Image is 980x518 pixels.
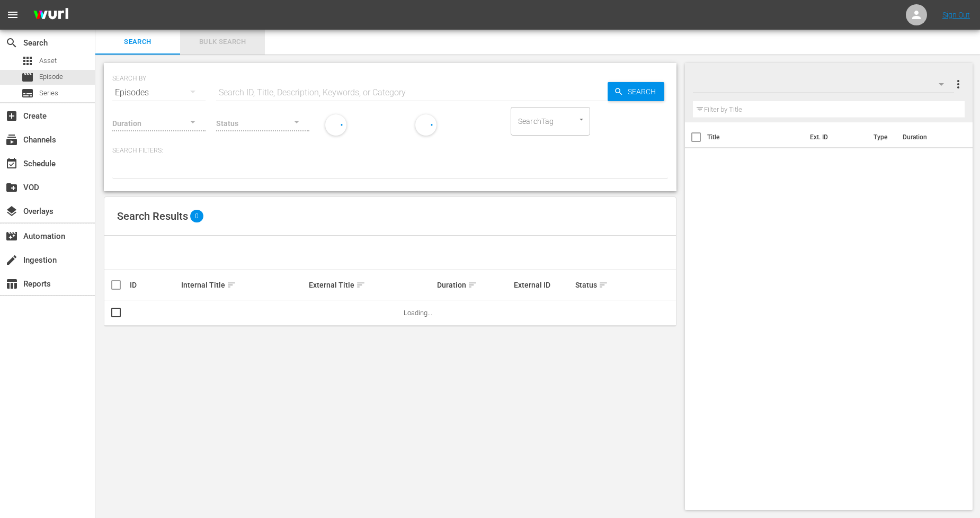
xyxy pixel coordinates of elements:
span: 0 [190,210,203,222]
th: Ext. ID [804,122,867,152]
button: Open [576,114,586,124]
span: Series [21,87,34,100]
div: ID [130,281,178,289]
span: Series [39,88,58,99]
button: more_vert [952,72,965,97]
span: Loading... [404,309,432,317]
th: Duration [896,122,960,152]
span: VOD [5,181,18,194]
span: Create [5,110,18,122]
span: Ingestion [5,254,18,266]
span: Episode [21,71,34,84]
span: sort [227,280,236,290]
span: Search Results [117,210,188,222]
div: External ID [514,281,572,289]
div: Episodes [112,78,206,108]
div: Internal Title [181,279,306,291]
span: more_vert [952,78,965,91]
span: Channels [5,133,18,146]
span: Overlays [5,205,18,218]
span: Bulk Search [186,36,259,48]
p: Search Filters: [112,146,668,155]
span: Schedule [5,157,18,170]
span: Asset [39,56,57,66]
span: Search [5,37,18,49]
span: sort [599,280,608,290]
button: Search [608,82,664,101]
img: ans4CAIJ8jUAAAAAAAAAAAAAAAAAAAAAAAAgQb4GAAAAAAAAAAAAAAAAAAAAAAAAJMjXAAAAAAAAAAAAAAAAAAAAAAAAgAT5G... [25,3,76,28]
span: sort [356,280,366,290]
span: sort [468,280,477,290]
div: External Title [309,279,434,291]
span: Asset [21,55,34,67]
th: Type [867,122,896,152]
span: Search [102,36,174,48]
span: Episode [39,72,63,82]
span: menu [6,8,19,21]
span: Automation [5,230,18,243]
th: Title [707,122,804,152]
div: Status [575,279,623,291]
span: Search [623,82,664,101]
a: Sign Out [942,11,970,19]
div: Duration [437,279,511,291]
span: Reports [5,278,18,290]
